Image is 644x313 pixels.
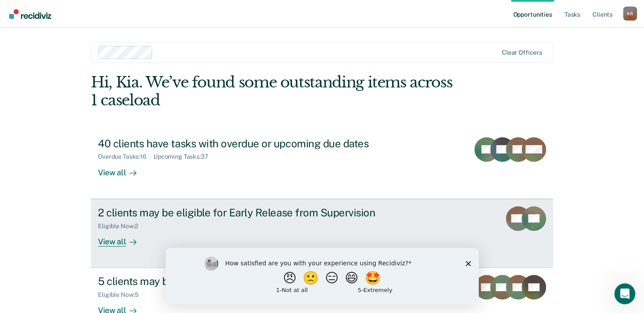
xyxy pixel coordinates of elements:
iframe: Intercom live chat [614,283,635,304]
img: Recidiviz [9,9,51,19]
div: 5 clients may be eligible for Annual Report Status [98,275,405,288]
button: Profile dropdown button [623,7,637,21]
div: Upcoming Tasks : 37 [153,153,216,160]
div: Eligible Now : 5 [98,291,146,299]
div: K R [623,7,637,21]
div: Overdue Tasks : 16 [98,153,153,160]
iframe: Survey by Kim from Recidiviz [166,248,479,304]
div: 40 clients have tasks with overdue or upcoming due dates [98,137,405,150]
div: Eligible Now : 2 [98,223,145,230]
a: 2 clients may be eligible for Early Release from SupervisionEligible Now:2View all [91,199,553,268]
div: 2 clients may be eligible for Early Release from Supervision [98,206,405,219]
div: View all [98,160,147,177]
a: 40 clients have tasks with overdue or upcoming due datesOverdue Tasks:16Upcoming Tasks:37View all [91,130,553,199]
div: Hi, Kia. We’ve found some outstanding items across 1 caseload [91,73,460,109]
div: View all [98,230,147,247]
div: Clear officers [502,49,542,56]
